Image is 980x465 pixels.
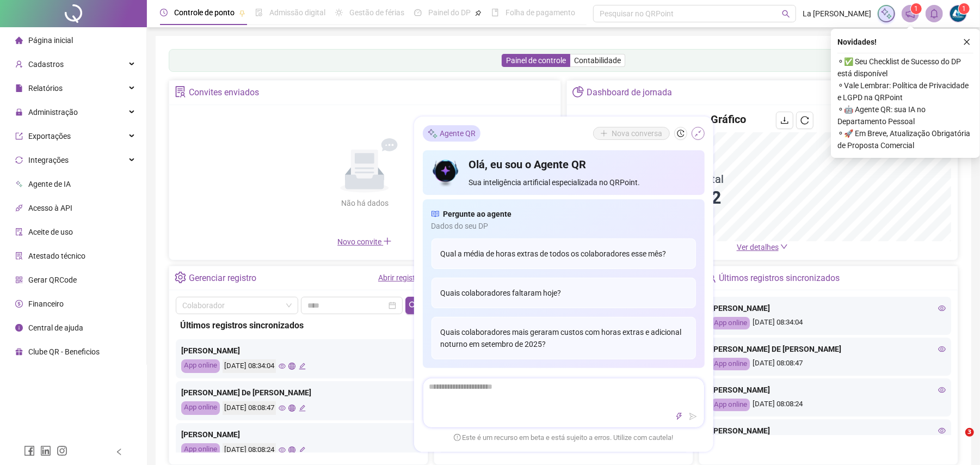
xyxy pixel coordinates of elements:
span: Agente de IA [28,180,71,188]
span: Relatórios [28,84,63,93]
span: info-circle [15,324,23,332]
span: ⚬ Vale Lembrar: Política de Privacidade e LGPD na QRPoint [837,79,973,103]
span: shrink [694,130,702,137]
div: [PERSON_NAME] [181,429,416,440]
div: Dashboard de jornada [587,83,672,102]
div: [DATE] 08:08:24 [223,443,276,457]
div: [DATE] 08:08:24 [711,399,946,411]
div: Convites enviados [189,83,259,102]
span: user-add [15,60,23,68]
div: Últimos registros sincronizados [719,269,840,287]
span: bell [929,9,939,19]
img: icon [432,157,460,188]
span: down [780,243,788,250]
div: [DATE] 08:34:04 [223,359,276,373]
span: notification [905,9,915,19]
div: [PERSON_NAME] [181,345,416,357]
div: [DATE] 08:08:47 [711,358,946,370]
span: Painel de controle [506,56,566,65]
sup: Atualize o seu contato no menu Meus Dados [959,3,970,14]
div: App online [181,359,220,373]
span: ⚬ ✅ Seu Checklist de Sucesso do DP está disponível [837,56,973,79]
span: 1 [915,5,919,13]
button: send [687,410,700,423]
button: Nova conversa [593,127,670,140]
span: Central de ajuda [28,323,83,332]
span: edit [299,405,306,412]
span: ⚬ 🚀 Em Breve, Atualização Obrigatória de Proposta Comercial [837,127,973,151]
span: pushpin [475,10,482,16]
span: eye [938,386,946,394]
span: download [780,116,789,125]
span: left [115,448,123,456]
div: App online [711,317,750,329]
span: eye [279,446,286,454]
span: audit [15,228,23,236]
div: App online [711,358,750,370]
span: history [677,130,685,137]
span: gift [15,348,23,356]
span: Painel do DP [428,8,471,17]
span: facebook [24,445,35,456]
span: Ver detalhes [737,243,779,252]
span: exclamation-circle [454,433,461,440]
img: 18504 [950,5,966,22]
span: Exportações [28,132,71,140]
span: ⚬ 🤖 Agente QR: sua IA no Departamento Pessoal [837,103,973,127]
div: Qual a média de horas extras de todos os colaboradores esse mês? [432,238,696,269]
span: setting [175,272,186,283]
span: pushpin [239,10,245,16]
span: Administração [28,108,78,117]
img: sparkle-icon.fc2bf0ac1784a2077858766a79e2daf3.svg [427,127,438,139]
span: solution [175,86,186,97]
span: search [782,10,790,18]
span: Página inicial [28,36,73,45]
span: plus [383,237,392,246]
div: Não há dados [315,197,415,209]
span: file-done [255,9,263,16]
span: Integrações [28,156,69,164]
span: sync [15,156,23,164]
div: Últimos registros sincronizados [180,319,417,332]
span: Controle de ponto [174,8,235,17]
span: Contabilidade [574,56,621,65]
span: edit [299,363,306,370]
iframe: Intercom live chat [943,428,969,454]
span: api [15,204,23,212]
span: eye [938,345,946,353]
span: dashboard [414,9,422,16]
div: Agente QR [423,125,480,142]
span: read [432,208,439,220]
span: eye [938,427,946,435]
a: Abrir registro [378,273,422,282]
span: qrcode [15,276,23,284]
span: Novo convite [337,237,392,246]
span: global [288,363,295,370]
a: Ver detalhes down [737,243,788,252]
span: file [15,84,23,92]
span: Sua inteligência artificial especializada no QRPoint. [469,176,695,188]
div: [PERSON_NAME] DE [PERSON_NAME] [711,343,946,355]
span: Pergunte ao agente [443,208,512,220]
span: edit [299,446,306,454]
span: 1 [963,5,966,13]
h4: Olá, eu sou o Agente QR [469,157,695,172]
span: global [288,446,295,454]
span: eye [279,405,286,412]
span: Cadastros [28,60,64,69]
span: dollar [15,300,23,308]
div: [DATE] 08:34:04 [711,317,946,329]
div: App online [711,399,750,411]
span: La [PERSON_NAME] [803,8,871,20]
span: Financeiro [28,299,64,308]
div: Quais colaboradores faltaram hoje? [432,278,696,308]
span: home [15,36,23,44]
span: eye [279,363,286,370]
span: Admissão digital [269,8,325,17]
span: lock [15,108,23,116]
sup: 1 [911,3,922,14]
div: App online [181,401,220,415]
span: export [15,132,23,140]
span: Gestão de férias [349,8,404,17]
span: Este é um recurso em beta e está sujeito a erros. Utilize com cautela! [454,432,674,443]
